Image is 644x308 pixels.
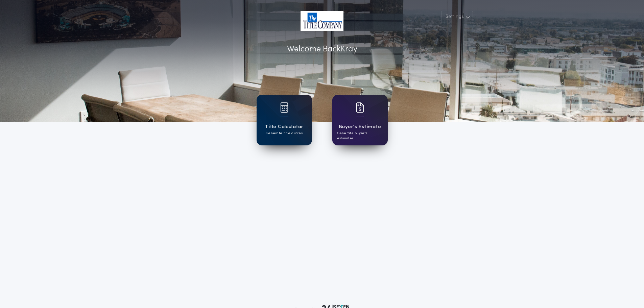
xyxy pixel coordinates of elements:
h1: Title Calculator [265,123,303,131]
p: Generate title quotes [266,131,303,136]
img: card icon [280,102,288,113]
p: Welcome Back Kray [287,43,357,55]
p: Generate buyer's estimates [337,131,383,141]
img: account-logo [301,11,343,31]
a: card iconBuyer's EstimateGenerate buyer's estimates [332,95,388,145]
img: card icon [356,102,364,113]
button: Settings [441,11,473,23]
a: card iconTitle CalculatorGenerate title quotes [257,95,312,145]
h1: Buyer's Estimate [339,123,381,131]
